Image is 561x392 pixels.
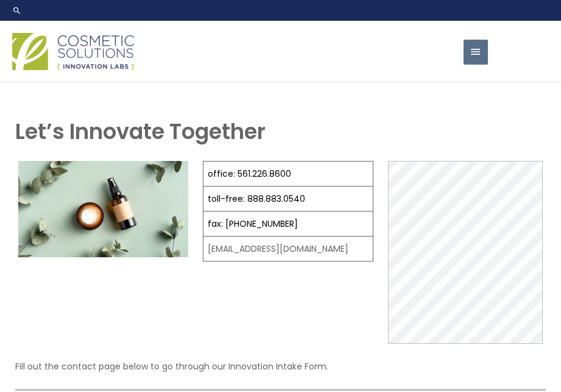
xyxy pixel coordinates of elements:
[208,193,305,205] a: toll-free: 888.883.0540
[208,218,298,230] a: fax: [PHONE_NUMBER]
[208,168,291,180] a: office: 561.226.8600
[18,161,188,257] img: Contact page image for private label skincare manufacturer Cosmetic solutions shows a skin care b...
[12,5,22,15] a: Search icon link
[15,358,546,374] p: Fill out the contact page below to go through our Innovation Intake Form.
[15,116,266,146] strong: Let’s Innovate Together
[12,33,134,70] img: Cosmetic Solutions Logo
[203,237,373,262] td: [EMAIL_ADDRESS][DOMAIN_NAME]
